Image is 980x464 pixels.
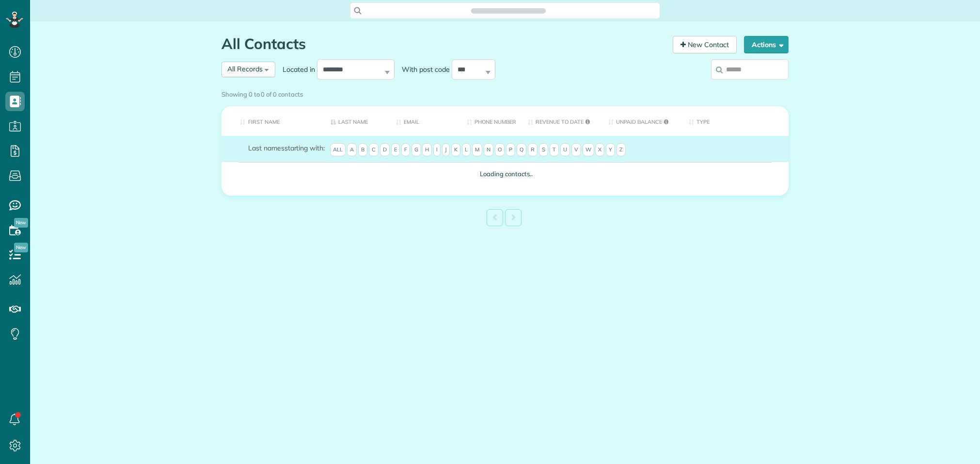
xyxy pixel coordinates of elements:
[330,143,346,157] span: All
[389,106,459,136] th: Email: activate to sort column ascending
[595,143,604,157] span: X
[481,6,536,16] span: Search ZenMaid…
[521,106,601,136] th: Revenue to Date: activate to sort column ascending
[248,144,285,152] span: Last names
[323,106,389,136] th: Last Name: activate to sort column descending
[433,143,441,157] span: I
[517,143,526,157] span: Q
[606,143,615,157] span: Y
[484,143,493,157] span: N
[550,143,559,157] span: T
[673,36,737,53] a: New Contact
[495,143,505,157] span: O
[506,143,515,157] span: P
[744,36,789,53] button: Actions
[442,143,450,157] span: J
[275,65,317,74] label: Located in
[601,106,681,136] th: Unpaid Balance: activate to sort column ascending
[411,143,421,157] span: G
[221,162,789,186] td: Loading contacts..
[380,143,390,157] span: D
[14,243,28,252] span: New
[227,65,263,73] span: All Records
[401,143,410,157] span: F
[539,143,548,157] span: S
[221,36,665,52] h1: All Contacts
[347,143,357,157] span: A
[462,143,471,157] span: L
[560,143,570,157] span: U
[358,143,367,157] span: B
[391,143,400,157] span: E
[14,218,28,228] span: New
[369,143,379,157] span: C
[583,143,594,157] span: W
[422,143,432,157] span: H
[528,143,537,157] span: R
[681,106,789,136] th: Type: activate to sort column ascending
[395,65,452,74] label: With post code
[472,143,482,157] span: M
[451,143,460,157] span: K
[248,143,325,153] label: starting with:
[459,106,521,136] th: Phone number: activate to sort column ascending
[616,143,626,157] span: Z
[221,86,789,99] div: Showing 0 to 0 of 0 contacts
[571,143,581,157] span: V
[221,106,323,136] th: First Name: activate to sort column ascending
